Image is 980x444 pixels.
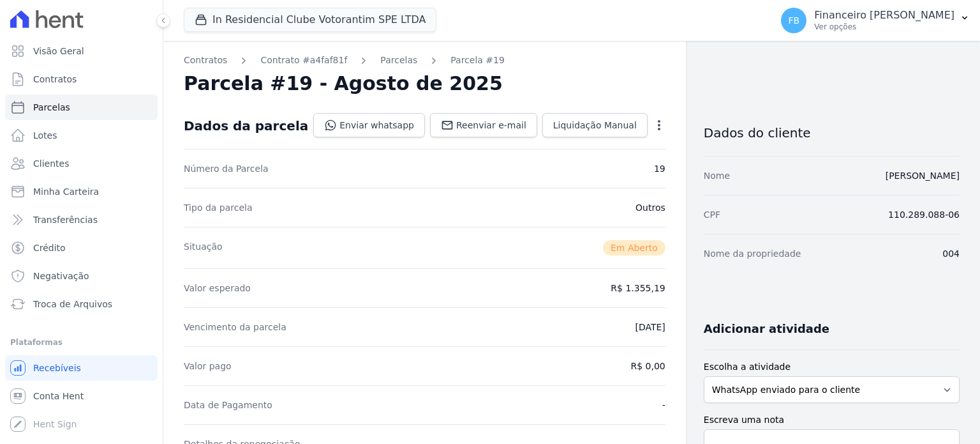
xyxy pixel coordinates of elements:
a: Recebíveis [5,355,158,381]
p: Ver opções [814,22,954,32]
span: Visão Geral [33,45,84,57]
h3: Adicionar atividade [704,321,829,337]
span: Em Aberto [603,240,665,256]
a: Minha Carteira [5,179,158,204]
dt: Nome da propriedade [704,247,801,260]
span: Recebíveis [33,362,81,374]
button: In Residencial Clube Votorantim SPE LTDA [184,8,436,32]
a: Lotes [5,123,158,148]
a: Contrato #a4faf81f [260,54,347,67]
h3: Dados do cliente [704,125,960,141]
dt: CPF [704,208,720,221]
a: Contratos [184,54,227,67]
a: Enviar whatsapp [313,113,425,137]
dd: R$ 0,00 [631,360,665,372]
dd: - [662,399,665,411]
span: Conta Hent [33,390,84,402]
h2: Parcela #19 - Agosto de 2025 [184,72,503,95]
dd: 110.289.088-06 [888,208,960,221]
dd: Outros [635,201,665,214]
a: [PERSON_NAME] [886,171,960,181]
dt: Tipo da parcela [184,201,253,214]
a: Contratos [5,66,158,92]
span: Contratos [33,73,77,86]
a: Conta Hent [5,383,158,409]
dt: Nome [704,169,730,182]
span: Troca de Arquivos [33,298,112,310]
a: Crédito [5,235,158,261]
dt: Data de Pagamento [184,399,272,411]
p: Financeiro [PERSON_NAME] [814,9,954,22]
a: Liquidação Manual [542,113,648,137]
span: Crédito [33,241,66,254]
dd: 19 [654,162,665,175]
a: Parcela #19 [450,54,505,67]
span: Minha Carteira [33,185,99,198]
button: FB Financeiro [PERSON_NAME] Ver opções [771,3,980,38]
span: Negativação [33,270,89,282]
dt: Situação [184,240,223,256]
span: FB [788,16,799,25]
span: Liquidação Manual [553,119,637,132]
nav: Breadcrumb [184,54,665,67]
span: Lotes [33,129,57,142]
dt: Número da Parcela [184,162,269,175]
span: Transferências [33,213,98,226]
dd: R$ 1.355,19 [611,282,665,295]
label: Escolha a atividade [704,360,960,374]
span: Clientes [33,157,69,170]
div: Dados da parcela [184,118,308,134]
span: Reenviar e-mail [456,119,526,132]
label: Escreva uma nota [704,413,960,427]
a: Reenviar e-mail [430,113,537,137]
span: Parcelas [33,101,70,114]
a: Clientes [5,151,158,176]
dd: 004 [942,247,960,260]
a: Transferências [5,207,158,233]
dd: [DATE] [635,321,665,333]
dt: Vencimento da parcela [184,321,286,333]
div: Plataformas [10,335,152,350]
a: Parcelas [380,54,417,67]
a: Visão Geral [5,38,158,64]
a: Parcelas [5,95,158,120]
a: Negativação [5,263,158,289]
dt: Valor esperado [184,282,251,295]
a: Troca de Arquivos [5,291,158,317]
dt: Valor pago [184,360,232,372]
